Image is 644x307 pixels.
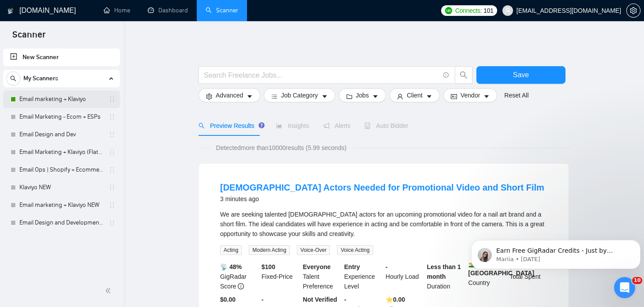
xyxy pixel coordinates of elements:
[198,123,205,129] span: search
[206,93,212,100] span: setting
[281,90,318,100] span: Job Category
[220,296,236,303] b: $0.00
[198,122,262,129] span: Preview Results
[247,93,253,100] span: caret-down
[109,96,116,103] span: holder
[483,6,493,15] span: 101
[384,262,425,291] div: Hourly Load
[276,122,309,129] span: Insights
[109,131,116,138] span: holder
[258,121,266,129] div: Tooltip anchor
[339,88,386,102] button: folderJobscaret-down
[220,210,547,239] div: We are seeking talented female actors for an upcoming promotional video for a nail art brand and ...
[386,263,388,270] b: -
[451,93,457,100] span: idcard
[513,69,529,80] span: Save
[364,122,408,129] span: Auto Bidder
[262,296,264,303] b: -
[3,70,120,232] li: My Scanners
[7,75,20,82] span: search
[10,49,113,66] a: New Scanner
[632,277,642,284] span: 10
[301,262,343,291] div: Talent Preference
[443,72,449,78] span: info-circle
[3,49,120,66] li: New Scanner
[109,113,116,120] span: holder
[425,262,467,291] div: Duration
[323,123,329,129] span: notification
[445,7,452,14] img: upwork-logo.png
[467,262,508,291] div: Country
[455,6,482,15] span: Connects:
[627,7,640,14] span: setting
[407,90,423,100] span: Client
[337,245,373,255] span: Voice Acting
[7,4,14,18] img: logo
[19,196,103,214] a: Email marketing + Klaviyo NEW
[23,70,58,87] span: My Scanners
[342,262,384,291] div: Experience Level
[220,183,544,192] a: [DEMOGRAPHIC_DATA] Actors Needed for Promotional Video and Short Film
[344,263,360,270] b: Entry
[19,161,103,179] a: Email Ops | Shopify + Ecommerce
[455,71,472,79] span: search
[455,66,472,84] button: search
[148,7,188,14] a: dashboardDashboard
[344,296,346,303] b: -
[249,245,290,255] span: Modern Acting
[322,93,328,100] span: caret-down
[364,123,371,129] span: robot
[372,93,378,100] span: caret-down
[303,263,331,270] b: Everyone
[109,149,116,156] span: holder
[297,245,330,255] span: Voice-Over
[198,88,260,102] button: settingAdvancedcaret-down
[104,7,130,14] a: homeHome
[389,88,440,102] button: userClientcaret-down
[6,71,20,86] button: search
[426,93,432,100] span: caret-down
[220,263,242,270] b: 📡 48%
[210,143,353,153] span: Detected more than 10000 results (5.99 seconds)
[19,214,103,232] a: Email Design and Development (Structured Logic)
[218,262,260,291] div: GigRadar Score
[216,90,243,100] span: Advanced
[461,90,480,100] span: Vendor
[19,179,103,196] a: Klaviyo NEW
[483,93,490,100] span: caret-down
[262,263,275,270] b: $ 100
[19,90,103,108] a: Email marketing + Klaviyo
[476,66,565,84] button: Save
[356,90,369,100] span: Jobs
[427,263,461,280] b: Less than 1 month
[386,296,405,303] b: ⭐️ 0.00
[443,88,497,102] button: idcardVendorcaret-down
[220,194,544,204] div: 3 minutes ago
[19,143,103,161] a: Email Marketing + Klaviyo (Flat Logic)
[109,166,116,173] span: holder
[346,93,352,100] span: folder
[204,70,439,81] input: Search Freelance Jobs...
[238,283,244,289] span: info-circle
[303,296,337,303] b: Not Verified
[614,277,635,298] iframe: Intercom live chat
[109,202,116,209] span: holder
[206,7,238,14] a: searchScanner
[105,286,114,295] span: double-left
[220,245,242,255] span: Acting
[397,93,403,100] span: user
[468,221,644,283] iframe: Intercom notifications message
[264,88,335,102] button: barsJob Categorycaret-down
[19,108,103,126] a: Email Marketing - Ecom + ESPs
[276,123,282,129] span: area-chart
[5,28,52,47] span: Scanner
[109,219,116,226] span: holder
[323,122,351,129] span: Alerts
[109,184,116,191] span: holder
[271,93,277,100] span: bars
[626,7,640,14] a: setting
